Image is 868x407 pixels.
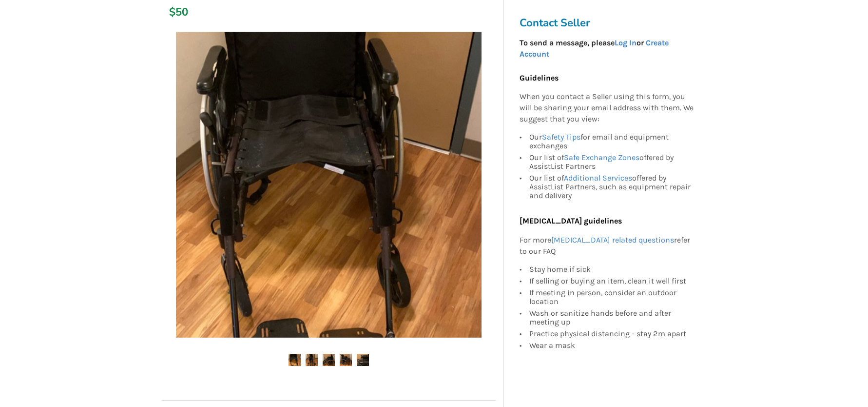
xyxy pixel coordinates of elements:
a: Safety Tips [542,132,580,142]
p: For more refer to our FAQ [520,235,694,257]
img: wheelchair -wheelchair-mobility-surrey-assistlist-listing [306,354,318,366]
img: wheelchair -wheelchair-mobility-surrey-assistlist-listing [289,354,301,366]
div: $50 [169,5,174,19]
p: When you contact a Seller using this form, you will be sharing your email address with them. We s... [520,92,694,125]
a: Safe Exchange Zones [564,153,639,162]
div: Practice physical distancing - stay 2m apart [529,328,694,340]
b: Guidelines [520,73,559,82]
div: Our list of offered by AssistList Partners, such as equipment repair and delivery [529,172,694,200]
div: Stay home if sick [529,265,694,275]
div: If meeting in person, consider an outdoor location [529,287,694,307]
img: wheelchair -wheelchair-mobility-surrey-assistlist-listing [323,354,335,366]
b: [MEDICAL_DATA] guidelines [520,216,622,225]
a: Log In [615,38,637,47]
a: Additional Services [564,173,632,183]
img: wheelchair -wheelchair-mobility-surrey-assistlist-listing [357,354,369,366]
div: Wash or sanitize hands before and after meeting up [529,307,694,328]
h3: Contact Seller [520,16,699,30]
img: wheelchair -wheelchair-mobility-surrey-assistlist-listing [340,354,352,366]
a: [MEDICAL_DATA] related questions [551,235,674,244]
strong: To send a message, please or [520,38,669,59]
div: If selling or buying an item, clean it well first [529,275,694,287]
div: Wear a mask [529,340,694,350]
div: Our for email and equipment exchanges [529,133,694,152]
div: Our list of offered by AssistList Partners [529,152,694,172]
